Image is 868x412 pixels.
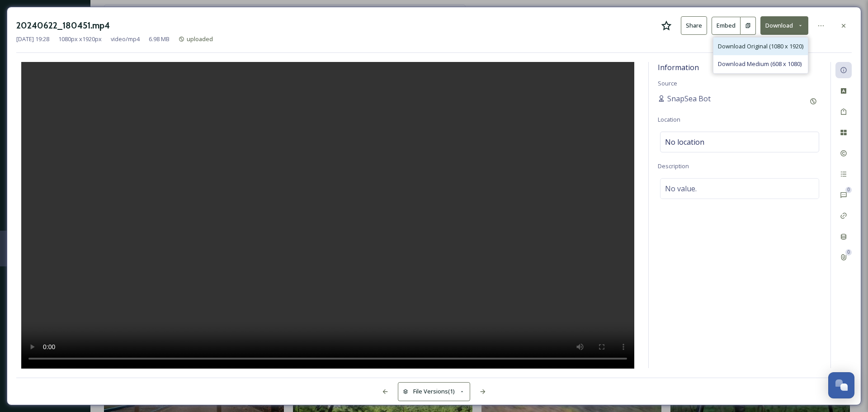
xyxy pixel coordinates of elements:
span: Location [658,115,680,123]
span: [DATE] 19:28 [16,35,49,43]
span: No location [665,137,704,147]
span: 1080 px x 1920 px [58,35,102,43]
button: Download [760,16,808,35]
div: 0 [845,187,852,193]
span: Description [658,162,689,170]
button: Open Chat [828,372,854,398]
span: Download Original (1080 x 1920) [718,42,803,51]
span: Download Medium (608 x 1080) [718,60,802,68]
span: video/mp4 [111,35,140,43]
button: Share [681,16,707,35]
h3: 20240622_180451.mp4 [16,19,110,32]
span: SnapSea Bot [667,93,711,104]
span: Information [658,62,699,72]
button: File Versions(1) [398,382,470,401]
span: 6.98 MB [149,35,170,43]
span: No value. [665,183,697,194]
button: Embed [712,17,741,35]
span: uploaded [187,35,213,43]
span: Source [658,79,677,87]
div: 0 [845,249,852,256]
